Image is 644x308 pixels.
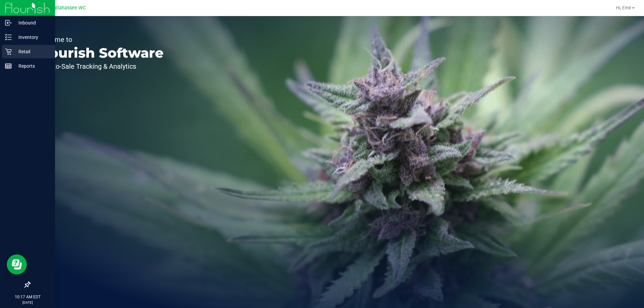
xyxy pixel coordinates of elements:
[5,48,12,55] inline-svg: Retail
[36,46,164,60] p: Flourish Software
[12,33,52,41] p: Inventory
[5,19,12,26] inline-svg: Inbound
[36,63,164,70] p: Seed-to-Sale Tracking & Analytics
[5,63,12,69] inline-svg: Reports
[51,5,86,11] span: Tallahassee WC
[12,19,52,27] p: Inbound
[12,48,52,56] p: Retail
[36,36,164,43] p: Welcome to
[616,5,631,10] span: Hi, Emi!
[12,62,52,70] p: Reports
[3,294,52,300] p: 10:17 AM EDT
[5,34,12,41] inline-svg: Inventory
[3,300,52,305] p: [DATE]
[7,254,27,274] iframe: Resource center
